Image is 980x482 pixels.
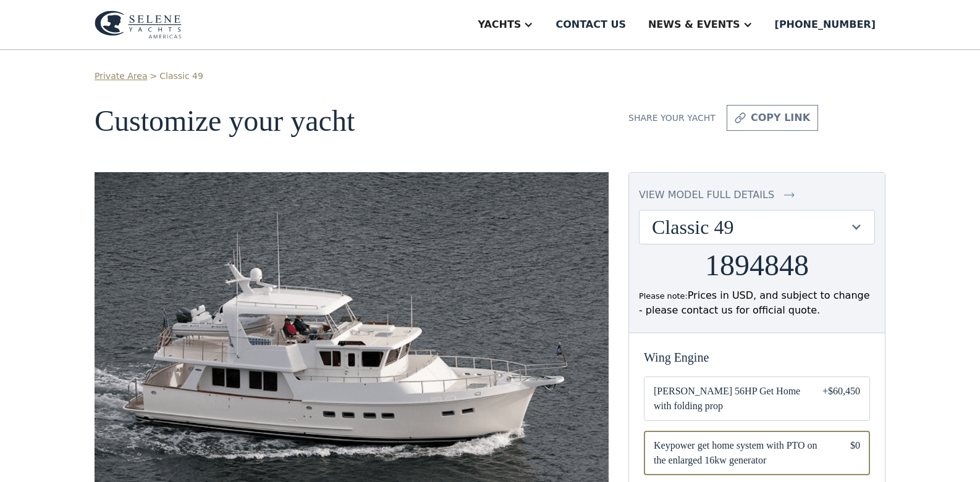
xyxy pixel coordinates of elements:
a: view model full details [639,188,875,202]
span: Keypower get home system with PTO on the enlarged 16kw generator [654,438,830,468]
a: Classic 49 [159,70,203,83]
div: > [150,70,157,83]
div: view model full details [639,188,774,202]
div: Share your yacht [628,112,716,125]
div: copy link [751,110,810,125]
img: icon [735,110,746,125]
span: [PERSON_NAME] 56HP Get Home with folding prop [654,384,803,413]
div: Yachts [478,17,521,32]
img: logo [95,10,182,39]
div: $0 [850,438,860,468]
div: [PHONE_NUMBER] [775,17,876,32]
div: Prices in USD, and subject to change - please contact us for official quote. [639,288,875,318]
a: copy link [727,105,818,131]
span: Please note: [639,291,688,301]
div: Wing Engine [644,348,870,367]
div: Contact us [555,17,626,32]
div: Classic 49 [652,215,850,239]
h2: 1894848 [705,249,809,282]
div: +$60,450 [822,384,860,413]
div: News & EVENTS [648,17,740,32]
h1: Customize your yacht [95,105,609,138]
img: icon [784,188,795,202]
a: Private Area [95,70,147,83]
